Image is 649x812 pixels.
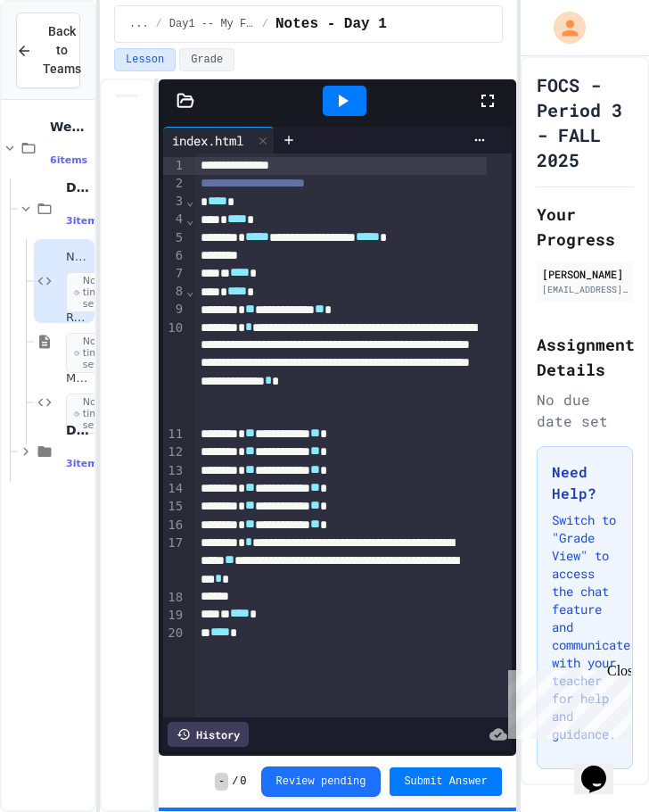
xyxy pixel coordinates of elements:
div: 18 [163,589,185,607]
span: / [156,17,162,31]
div: 9 [163,301,185,319]
div: 19 [163,607,185,625]
span: Notes - Day 1 [66,250,91,265]
span: 3 items [66,215,103,227]
button: Back to Teams [16,12,80,88]
span: No time set [66,333,119,374]
span: My First Web Page [66,371,91,386]
div: [PERSON_NAME] [542,266,628,282]
div: 12 [163,443,185,461]
h3: Need Help? [552,461,618,504]
span: Fold line [185,284,194,298]
button: Submit Answer [390,767,502,796]
span: Day1 -- My First Page [66,179,91,195]
span: / [232,775,238,789]
span: Day 2 -- Lists Plus... [66,422,91,438]
span: Fold line [185,194,194,208]
div: index.html [163,131,252,150]
div: 4 [163,211,185,228]
div: No due date set [537,389,633,432]
p: Switch to "Grade View" to access the chat feature and communicate with your teacher for help and ... [552,511,618,743]
div: 11 [163,426,185,443]
div: 10 [163,319,185,426]
button: Review pending [261,766,382,797]
span: / [262,17,268,31]
div: 16 [163,517,185,534]
div: History [168,722,249,747]
span: Day1 -- My First Page [169,17,255,31]
span: Back to Teams [43,22,81,79]
div: 7 [163,265,185,283]
button: Lesson [114,48,176,71]
div: index.html [163,127,275,153]
div: 15 [163,498,185,516]
div: [EMAIL_ADDRESS][DOMAIN_NAME] [542,283,628,296]
h1: FOCS - Period 3 - FALL 2025 [537,72,633,172]
div: 3 [163,193,185,211]
span: 3 items [66,458,103,469]
span: Web Pages [50,119,91,135]
iframe: chat widget [501,663,631,739]
iframe: chat widget [574,741,631,794]
h2: Your Progress [537,202,633,252]
span: 0 [240,775,246,789]
span: 6 items [50,154,87,166]
span: No time set [66,272,119,313]
span: Review -- First Page Notes [66,311,91,326]
span: No time set [66,394,119,435]
div: 14 [163,480,185,498]
span: Notes - Day 1 [275,13,387,35]
span: - [215,773,228,791]
div: 6 [163,247,185,265]
div: 2 [163,175,185,193]
h2: Assignment Details [537,332,633,382]
button: Grade [179,48,234,71]
span: Submit Answer [404,775,488,789]
div: Chat with us now!Close [7,7,123,113]
div: 1 [163,157,185,175]
div: 17 [163,534,185,589]
div: 20 [163,625,185,642]
div: My Account [535,7,590,48]
span: ... [129,17,149,31]
div: 5 [163,229,185,247]
div: 8 [163,283,185,301]
div: 13 [163,462,185,480]
span: Fold line [185,212,194,227]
